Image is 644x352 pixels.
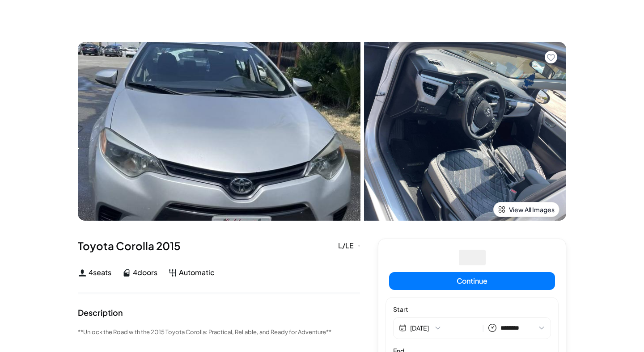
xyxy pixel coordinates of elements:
[89,267,111,278] span: 4 seats
[78,309,123,317] div: Description
[482,323,484,333] span: |
[509,205,555,214] span: View All Images
[498,206,505,213] img: view-all
[545,51,557,63] button: Add to favorites
[179,267,215,278] span: Automatic
[393,305,551,314] label: Start
[78,42,360,221] img: Car
[78,239,360,253] div: Toyota Corolla 2015
[133,267,157,278] span: 4 doors
[493,202,559,217] button: View All Images
[389,272,555,290] button: Continue
[338,240,360,251] div: L/LE
[364,42,566,221] img: Car Image 1
[410,323,479,332] button: [DATE]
